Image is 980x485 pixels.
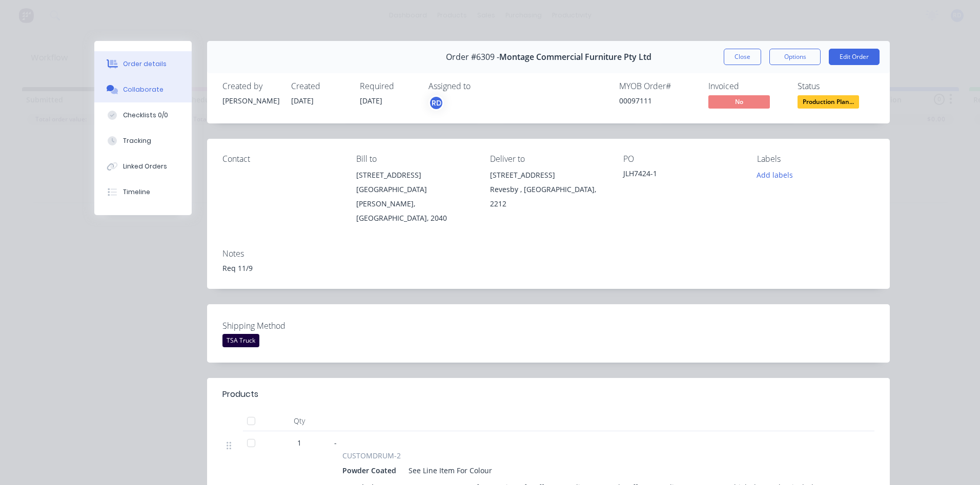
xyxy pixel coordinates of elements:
button: Close [724,49,761,65]
span: Montage Commercial Furniture Pty Ltd [499,52,651,62]
div: [STREET_ADDRESS] [490,168,607,182]
span: CUSTOMDRUM-2 [342,450,401,461]
div: Contact [222,154,340,164]
div: [STREET_ADDRESS][GEOGRAPHIC_DATA][PERSON_NAME], [GEOGRAPHIC_DATA], 2040 [356,168,474,225]
button: Checklists 0/0 [94,102,192,128]
div: Invoiced [708,81,785,91]
div: Timeline [123,187,150,197]
button: Tracking [94,128,192,154]
span: Production Plan... [798,95,859,108]
div: Created [291,81,348,91]
div: JLH7424-1 [623,168,741,182]
div: Created by [222,81,279,91]
button: Edit Order [829,49,880,65]
div: Labels [757,154,874,164]
div: Deliver to [490,154,607,164]
div: See Line Item For Colour [404,463,492,478]
span: - [334,438,337,448]
div: PO [623,154,741,164]
span: Order #6309 - [446,52,499,62]
div: Notes [222,249,874,259]
div: Qty [269,411,330,431]
button: Collaborate [94,77,192,102]
button: Order details [94,51,192,77]
label: Shipping Method [222,320,351,332]
div: [STREET_ADDRESS]Revesby , [GEOGRAPHIC_DATA], 2212 [490,168,607,211]
button: RD [428,95,444,111]
div: Powder Coated [342,463,400,478]
div: [PERSON_NAME] [222,95,279,106]
div: Required [360,81,416,91]
div: Status [798,81,874,91]
div: Products [222,388,258,400]
span: No [708,95,770,108]
div: Linked Orders [123,162,167,171]
div: Revesby , [GEOGRAPHIC_DATA], 2212 [490,182,607,211]
button: Linked Orders [94,154,192,179]
div: [GEOGRAPHIC_DATA][PERSON_NAME], [GEOGRAPHIC_DATA], 2040 [356,182,474,225]
div: 00097111 [619,95,696,106]
div: MYOB Order # [619,81,696,91]
button: Options [769,49,821,65]
div: Bill to [356,154,474,164]
div: Tracking [123,136,151,145]
div: Collaborate [123,85,164,94]
div: TSA Truck [222,334,259,347]
div: Order details [123,59,167,69]
div: Req 11/9 [222,263,874,273]
button: Add labels [751,168,799,182]
button: Timeline [94,179,192,205]
span: [DATE] [291,96,314,106]
span: 1 [297,437,301,448]
span: [DATE] [360,96,382,106]
button: Production Plan... [798,95,859,111]
div: [STREET_ADDRESS] [356,168,474,182]
div: Checklists 0/0 [123,111,168,120]
div: Assigned to [428,81,531,91]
